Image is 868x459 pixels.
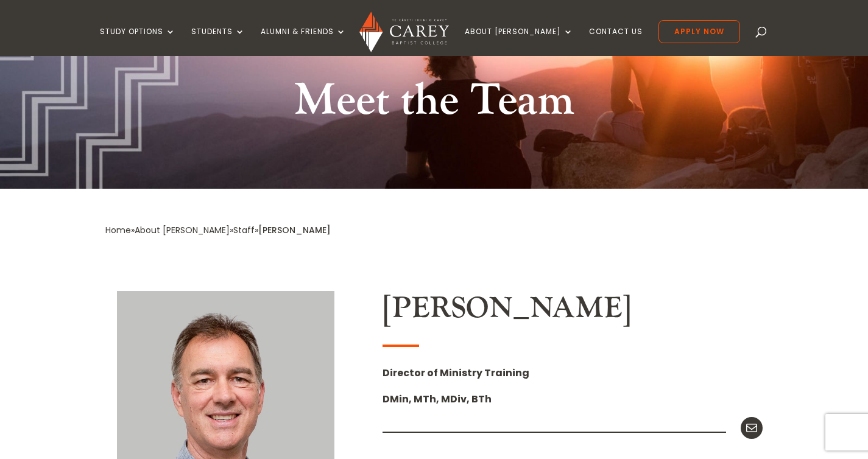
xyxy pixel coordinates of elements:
h2: [PERSON_NAME] [383,291,763,332]
a: About [PERSON_NAME] [465,27,573,56]
h1: Meet the Team [273,72,596,136]
a: About [PERSON_NAME] [135,224,230,236]
a: Apply Now [658,20,740,43]
a: Students [191,27,245,56]
a: Staff [233,224,255,236]
a: Study Options [100,27,175,56]
img: Carey Baptist College [359,12,449,52]
a: Alumni & Friends [261,27,346,56]
strong: DMin, MTh, MDiv, BTh [383,392,492,406]
a: Contact Us [589,27,643,56]
div: » » » [105,222,258,239]
strong: Director of Ministry Training [383,366,529,380]
a: Home [105,224,131,236]
div: [PERSON_NAME] [258,222,331,239]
